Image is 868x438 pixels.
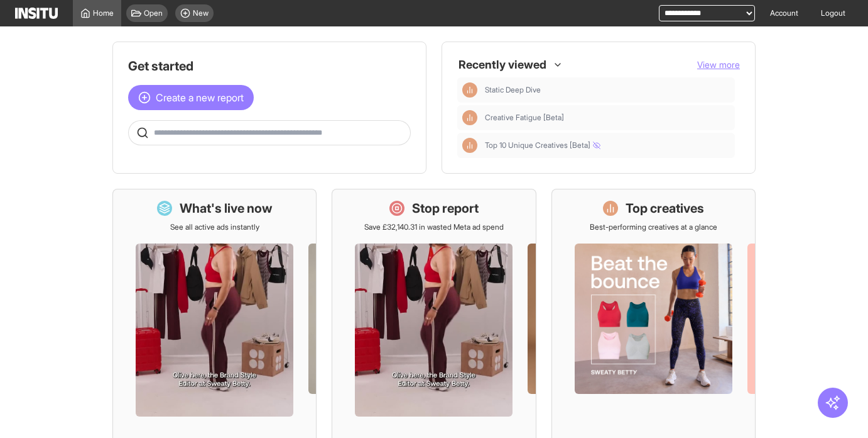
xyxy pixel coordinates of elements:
div: Insights [462,110,477,125]
h1: Get started [128,57,411,75]
span: Create a new report [156,90,244,105]
p: See all active ads instantly [170,222,259,232]
button: View more [697,59,740,71]
span: View more [697,59,740,70]
span: Open [144,8,163,18]
h1: Stop report [412,199,479,217]
button: Create a new report [128,85,254,110]
span: Top 10 Unique Creatives [Beta] [485,140,730,150]
h1: What's live now [180,199,273,217]
h1: Top creatives [626,199,704,217]
span: New [193,8,209,18]
span: Creative Fatigue [Beta] [485,113,564,123]
span: Static Deep Dive [485,85,541,95]
div: Insights [462,138,477,153]
span: Static Deep Dive [485,85,730,95]
span: Creative Fatigue [Beta] [485,113,730,123]
p: Best-performing creatives at a glance [590,222,717,232]
span: Home [93,8,114,18]
span: Top 10 Unique Creatives [Beta] [485,140,600,150]
div: Insights [462,82,477,98]
img: Logo [15,8,58,19]
p: Save £32,140.31 in wasted Meta ad spend [364,222,504,232]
